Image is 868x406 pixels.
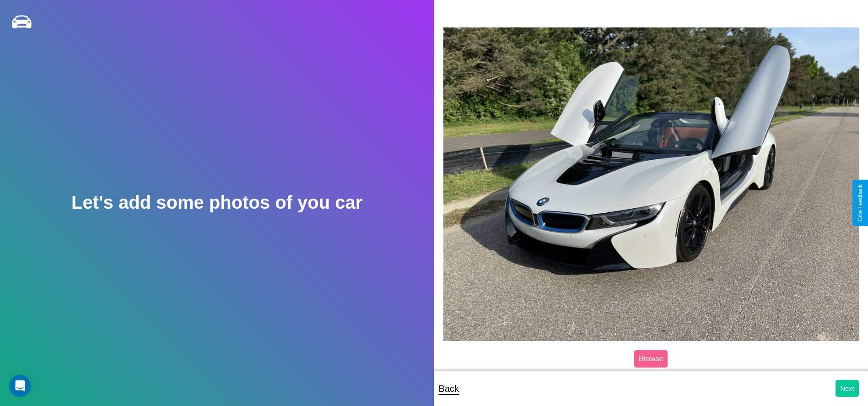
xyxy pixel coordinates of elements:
button: Next [836,380,859,397]
label: Browse [634,350,668,368]
h2: Let's add some photos of you car [71,192,362,213]
iframe: Intercom live chat [9,375,31,397]
img: posted [443,27,859,341]
p: Back [439,380,459,397]
div: Give Feedback [857,184,863,222]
